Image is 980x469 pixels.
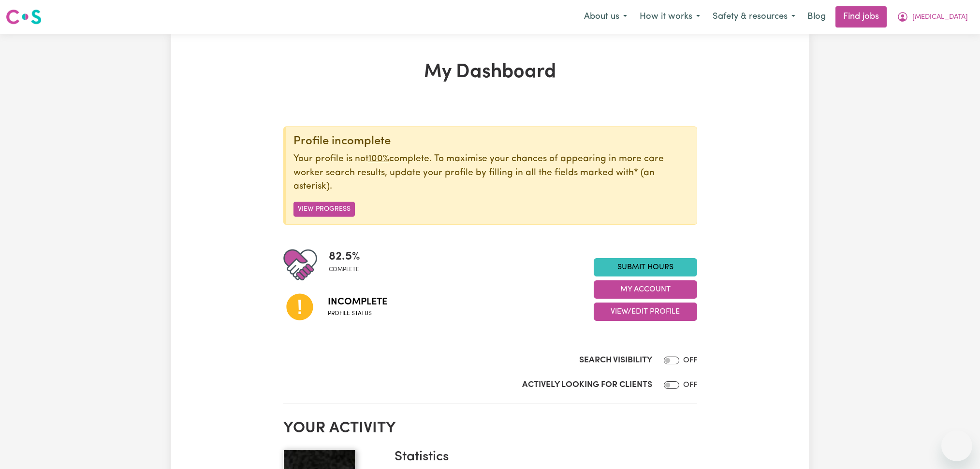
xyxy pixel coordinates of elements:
button: About us [578,7,633,27]
button: My Account [594,280,697,299]
img: Careseekers logo [6,8,42,26]
div: Profile incomplete [293,135,689,149]
span: [MEDICAL_DATA] [912,12,968,23]
div: Profile completeness: 82.5% [329,248,368,282]
label: Search Visibility [579,354,652,367]
button: View Progress [293,202,355,217]
span: Incomplete [328,295,387,309]
button: My Account [891,7,974,27]
a: Blog [802,6,832,28]
a: Find jobs [835,6,887,28]
h2: Your activity [283,419,697,438]
iframe: Button to launch messaging window [941,430,972,461]
label: Actively Looking for Clients [522,379,652,391]
a: Careseekers logo [6,6,42,28]
span: Profile status [328,309,387,318]
h1: My Dashboard [283,61,697,84]
button: View/Edit Profile [594,303,697,321]
span: 82.5 % [329,248,360,265]
u: 100% [368,154,389,164]
button: Safety & resources [706,7,802,27]
span: OFF [683,381,697,389]
button: How it works [633,7,706,27]
h3: Statistics [395,449,689,466]
a: Submit Hours [594,258,697,276]
span: complete [329,265,360,274]
p: Your profile is not complete. To maximise your chances of appearing in more care worker search re... [293,152,689,194]
span: OFF [683,357,697,364]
